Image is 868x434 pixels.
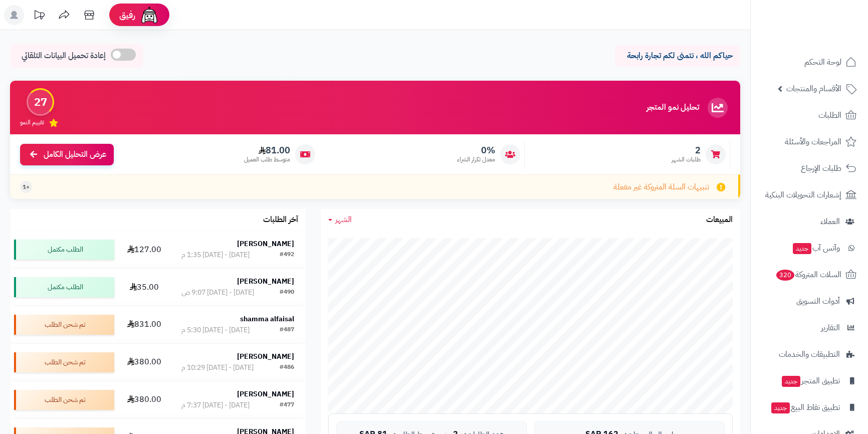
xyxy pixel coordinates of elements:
[781,374,840,388] span: تطبيق المتجر
[796,294,840,308] span: أدوات التسويق
[280,288,294,298] div: #490
[779,347,840,361] span: التطبيقات والخدمات
[14,352,114,372] div: تم شحن الطلب
[118,269,170,306] td: 35.00
[757,183,862,207] a: إشعارات التحويلات البنكية
[118,306,170,343] td: 831.00
[786,82,841,96] span: الأقسام والمنتجات
[821,321,840,335] span: التقارير
[770,400,840,414] span: تطبيق نقاط البيع
[280,400,294,410] div: #477
[237,389,294,399] strong: [PERSON_NAME]
[244,145,290,156] span: 81.00
[820,214,840,229] span: العملاء
[757,209,862,234] a: العملاء
[22,50,106,62] span: إعادة تحميل البيانات التلقائي
[14,390,114,410] div: تم شحن الطلب
[757,50,862,74] a: لوحة التحكم
[14,277,114,297] div: الطلب مكتمل
[757,236,862,260] a: وآتس آبجديد
[263,215,298,225] h3: آخر الطلبات
[181,363,254,373] div: [DATE] - [DATE] 10:29 م
[757,395,862,419] a: تطبيق نقاط البيعجديد
[240,314,294,324] strong: shamma alfaisal
[706,215,733,225] h3: المبيعات
[181,325,250,335] div: [DATE] - [DATE] 5:30 م
[181,400,250,410] div: [DATE] - [DATE] 7:37 م
[244,155,290,164] span: متوسط طلب العميل
[118,381,170,418] td: 380.00
[181,288,254,298] div: [DATE] - [DATE] 9:07 ص
[118,344,170,381] td: 380.00
[280,325,294,335] div: #487
[181,250,250,260] div: [DATE] - [DATE] 1:35 م
[757,103,862,127] a: الطلبات
[457,155,495,164] span: معدل تكرار الشراء
[775,268,841,282] span: السلات المتروكة
[793,243,811,254] span: جديد
[757,369,862,393] a: تطبيق المتجرجديد
[280,363,294,373] div: #486
[801,161,841,175] span: طلبات الإرجاع
[757,316,862,340] a: التقارير
[237,276,294,287] strong: [PERSON_NAME]
[622,50,733,62] p: حياكم الله ، نتمنى لكم تجارة رابحة
[757,289,862,313] a: أدوات التسويق
[457,145,495,156] span: 0%
[771,402,790,413] span: جديد
[765,188,841,202] span: إشعارات التحويلات البنكية
[280,250,294,260] div: #492
[237,239,294,249] strong: [PERSON_NAME]
[20,118,44,127] span: تقييم النمو
[335,213,352,226] span: الشهر
[20,144,114,165] a: عرض التحليل الكامل
[672,145,701,156] span: 2
[757,263,862,287] a: السلات المتروكة320
[757,130,862,154] a: المراجعات والأسئلة
[23,183,30,191] span: +1
[27,5,52,28] a: تحديثات المنصة
[237,351,294,362] strong: [PERSON_NAME]
[672,155,701,164] span: طلبات الشهر
[800,18,858,39] img: logo-2.png
[646,103,699,112] h3: تحليل نمو المتجر
[14,240,114,260] div: الطلب مكتمل
[776,269,795,281] span: 320
[804,55,841,69] span: لوحة التحكم
[118,231,170,268] td: 127.00
[613,181,709,193] span: تنبيهات السلة المتروكة غير مفعلة
[44,149,106,160] span: عرض التحليل الكامل
[757,156,862,180] a: طلبات الإرجاع
[792,241,840,255] span: وآتس آب
[782,376,800,387] span: جديد
[757,342,862,366] a: التطبيقات والخدمات
[139,5,159,25] img: ai-face.png
[328,214,352,226] a: الشهر
[14,315,114,335] div: تم شحن الطلب
[818,108,841,122] span: الطلبات
[785,135,841,149] span: المراجعات والأسئلة
[119,9,135,21] span: رفيق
